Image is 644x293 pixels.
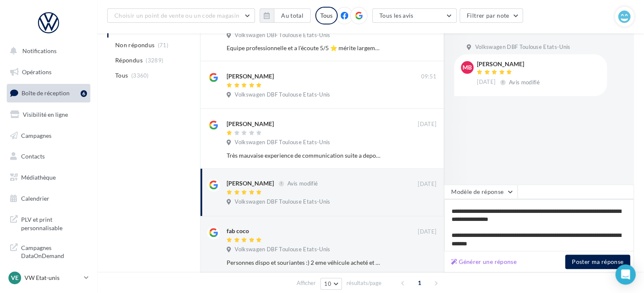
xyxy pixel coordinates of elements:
a: Opérations [5,63,92,81]
span: Visibilité en ligne [23,111,68,118]
span: Campagnes [21,132,51,139]
span: PLV et print personnalisable [21,214,87,232]
span: 09:51 [421,73,436,81]
span: Volkswagen DBF Toulouse Etats-Unis [235,139,330,146]
button: Poster ma réponse [565,255,630,269]
span: Répondus [115,56,143,65]
div: 6 [81,90,87,97]
div: fab coco [227,227,249,235]
span: Volkswagen DBF Toulouse Etats-Unis [235,91,330,99]
a: Contacts [5,148,92,165]
span: Choisir un point de vente ou un code magasin [114,12,239,19]
span: Notifications [22,47,57,54]
button: Générer une réponse [448,257,520,267]
span: [DATE] [418,228,436,236]
div: [PERSON_NAME] [227,72,274,81]
a: VE VW Etat-unis [7,270,90,286]
a: Calendrier [5,190,92,207]
div: Très mauvaise experience de communication suite a depose par dépanneuse dans cette concession pou... [227,151,382,160]
span: Boîte de réception [22,89,70,97]
span: (71) [158,42,168,48]
div: [PERSON_NAME] [227,120,274,128]
span: Tous [115,71,128,80]
button: Au total [274,8,311,23]
span: (3289) [146,57,163,64]
button: Choisir un point de vente ou un code magasin [107,8,255,23]
span: (3360) [131,72,149,79]
button: Au total [260,8,311,23]
button: Modèle de réponse [444,185,517,199]
div: [PERSON_NAME] [227,179,274,188]
div: Equipe professionnelle et a l'écoute 5/5 ⭐️ mérite largement [227,44,382,52]
span: [DATE] [418,180,436,188]
div: Tous [315,7,338,24]
a: Campagnes [5,127,92,145]
a: Boîte de réception6 [5,84,92,102]
span: Campagnes DataOnDemand [21,242,87,260]
span: Contacts [21,153,45,160]
button: 10 [320,278,342,290]
span: Calendrier [21,195,49,202]
a: Campagnes DataOnDemand [5,239,92,263]
span: Tous les avis [379,12,414,19]
span: Non répondus [115,41,154,49]
span: Volkswagen DBF Toulouse Etats-Unis [235,246,330,253]
span: Avis modifié [509,79,540,86]
div: Personnes dispo et souriantes :) 2 eme véhicule acheté et entretenu ici, jamais déçu! [227,258,382,267]
span: [DATE] [418,121,436,128]
div: Open Intercom Messenger [615,264,636,285]
span: Volkswagen DBF Toulouse Etats-Unis [235,198,330,206]
span: Volkswagen DBF Toulouse Etats-Unis [475,43,570,51]
span: Avis modifié [287,180,318,187]
span: résultats/page [346,279,382,287]
span: Médiathèque [21,174,56,181]
button: Tous les avis [372,8,457,23]
div: [PERSON_NAME] [477,61,541,67]
p: VW Etat-unis [24,274,81,282]
span: 10 [324,280,331,287]
a: Médiathèque [5,169,92,186]
span: 1 [413,276,426,290]
span: VE [11,274,19,282]
a: PLV et print personnalisable [5,210,92,235]
span: [DATE] [477,78,495,86]
span: Opérations [22,68,51,75]
span: Afficher [297,279,316,287]
span: Volkswagen DBF Toulouse Etats-Unis [235,32,330,39]
button: Notifications [5,42,89,60]
a: Visibilité en ligne [5,106,92,124]
button: Filtrer par note [460,8,523,23]
span: mb [463,63,472,72]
